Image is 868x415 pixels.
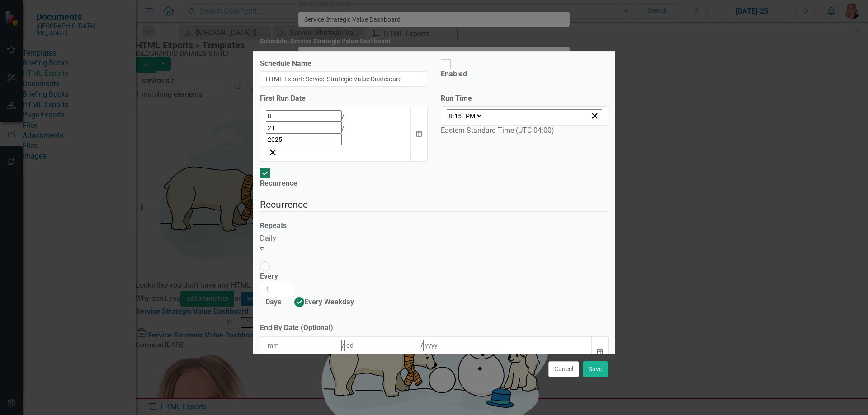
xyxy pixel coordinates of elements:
span: Every [260,272,283,280]
input: dd [344,340,420,351]
input: Schedule Name [260,71,427,87]
span: / [342,342,344,349]
div: Recurrence [260,178,297,189]
input: mm [266,340,342,351]
input: yyyy [423,340,499,351]
div: Eastern Standard Time (UTC-04:00) [441,126,608,136]
div: First Run Date [260,93,306,104]
input: -- [454,110,462,122]
span: Every Weekday [304,298,354,306]
span: / [342,124,344,131]
input: -- [448,110,453,122]
label: Run Time [441,93,472,104]
div: Enabled [441,69,467,79]
span: Days [260,298,281,306]
div: Daily [260,233,427,244]
span: / [342,112,344,120]
div: Schedule » Service Strategic Value Dashboard [260,38,391,45]
input: Every Days [260,282,294,297]
legend: Recurrence [260,198,608,212]
span: : [453,112,454,120]
button: Cancel [548,361,579,377]
div: End By Date (Optional) [260,323,333,333]
label: Repeats [260,221,287,231]
button: Save [583,361,608,377]
label: Schedule Name [260,59,311,69]
span: / [420,342,423,349]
